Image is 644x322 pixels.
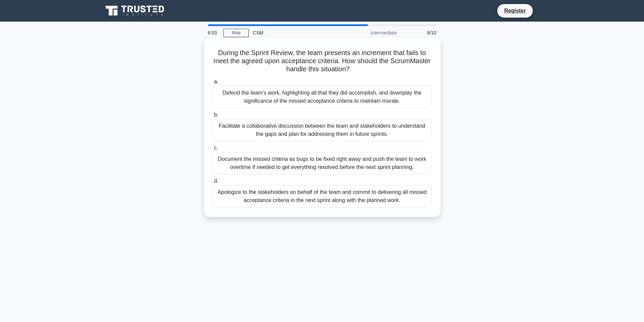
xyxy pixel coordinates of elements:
div: Facilitate a collaborative discussion between the team and stakeholders to understand the gaps an... [213,119,432,141]
div: CSM [249,26,342,40]
div: 8/10 [401,26,440,40]
a: Stop [223,29,249,37]
div: Defend the team's work, highlighting all that they did accomplish, and downplay the significance ... [213,86,432,108]
span: a. [214,79,218,84]
div: Apologize to the stakeholders on behalf of the team and commit to delivering all missed acceptanc... [213,185,432,207]
span: b. [214,112,218,118]
span: c. [214,145,218,151]
div: Document the missed criteria as bugs to be fixed right away and push the team to work overtime if... [213,152,432,174]
a: Register [500,6,530,15]
div: 6:03 [204,26,223,40]
h5: During the Sprint Review, the team presents an increment that fails to meet the agreed upon accep... [212,49,432,74]
span: d. [214,178,218,184]
div: Intermediate [342,26,401,40]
